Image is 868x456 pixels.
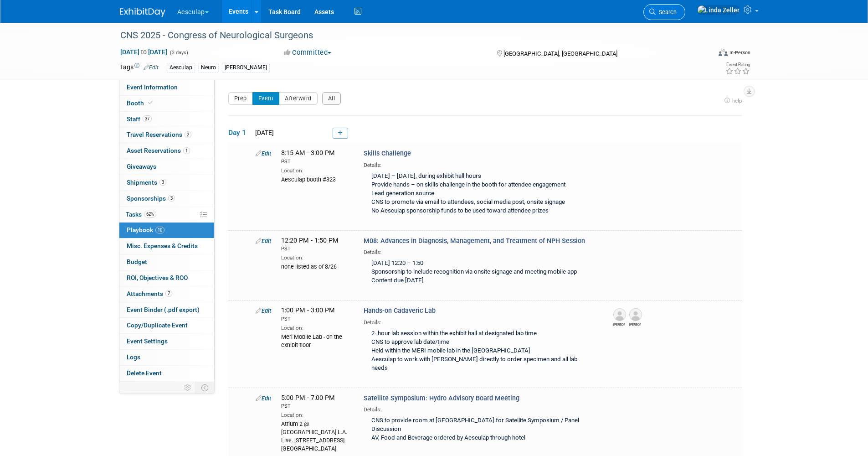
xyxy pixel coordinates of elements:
[281,306,350,322] span: 1:00 PM - 3:00 PM
[364,237,585,245] span: M08: Advances in Diagnosis, Management, and Treatment of NPH Session
[119,143,214,159] a: Asset Reservations1
[127,321,188,329] span: Copy/Duplicate Event
[148,100,153,105] i: Booth reservation complete
[165,290,172,297] span: 7
[127,353,140,361] span: Logs
[120,8,165,17] img: ExhibitDay
[256,307,271,314] a: Edit
[281,403,350,410] div: PST
[256,395,271,402] a: Edit
[256,150,271,157] a: Edit
[119,350,214,365] a: Logs
[119,238,214,254] a: Misc. Expenses & Credits
[119,159,214,175] a: Giveaways
[127,115,152,123] span: Staff
[322,92,341,105] button: All
[629,321,641,327] div: Ryan Mancini
[139,48,148,56] span: to
[119,112,214,127] a: Staff37
[613,308,626,321] img: Dr. Jeffrey Beecher
[119,96,214,111] a: Booth
[252,129,274,136] span: [DATE]
[725,62,750,67] div: Event Rating
[364,246,598,256] div: Details:
[168,195,175,202] span: 3
[127,274,188,281] span: ROI, Objectives & ROO
[119,270,214,286] a: ROI, Objectives & ROO
[364,307,436,315] span: Hands-on Cadaveric Lab
[127,258,147,265] span: Budget
[643,4,685,20] a: Search
[119,318,214,333] a: Copy/Duplicate Event
[185,131,191,138] span: 2
[120,62,159,73] td: Tags
[198,63,219,73] div: Neuro
[143,115,152,122] span: 37
[222,63,270,73] div: [PERSON_NAME]
[281,149,350,165] span: 8:15 AM - 3:00 PM
[364,316,598,326] div: Details:
[719,49,728,56] img: Format-Inperson.png
[119,175,214,191] a: Shipments3
[629,308,642,321] img: Ryan Mancini
[732,98,742,104] span: help
[281,410,350,419] div: Location:
[503,50,617,57] span: [GEOGRAPHIC_DATA], [GEOGRAPHIC_DATA]
[281,166,350,175] div: Location:
[183,147,190,154] span: 1
[144,64,159,71] a: Edit
[657,47,751,61] div: Event Format
[364,159,598,169] div: Details:
[281,237,350,253] span: 12:20 PM - 1:50 PM
[228,128,251,138] span: Day 1
[167,63,195,73] div: Aesculap
[364,169,598,219] div: [DATE] – [DATE], during exhibit hall hours Provide hands – on skills challenge in the booth for a...
[281,419,350,453] div: Atrium 2 @ [GEOGRAPHIC_DATA] L.A. Live. [STREET_ADDRESS] [GEOGRAPHIC_DATA]
[126,211,156,218] span: Tasks
[119,302,214,318] a: Event Binder (.pdf export)
[228,92,253,105] button: Prep
[127,83,178,91] span: Event Information
[195,382,214,394] td: Toggle Event Tabs
[119,223,214,238] a: Playbook10
[364,326,598,376] div: 2- hour lab session within the exhibit hall at designated lab time CNS to approve lab date/time H...
[279,92,318,105] button: Afterward
[127,306,200,313] span: Event Binder (.pdf export)
[364,256,598,289] div: [DATE] 12:20 – 1:50 Sponsorship to include recognition via onsite signage and meeting mobile app ...
[127,179,166,186] span: Shipments
[281,262,350,271] div: none listed as of 8/26
[155,227,164,233] span: 10
[144,211,156,218] span: 62%
[729,49,750,56] div: In-Person
[180,382,196,394] td: Personalize Event Tab Strip
[281,245,350,253] div: PST
[120,48,168,56] span: [DATE] [DATE]
[117,27,697,44] div: CNS 2025 - Congress of Neurological Surgeons
[364,394,519,402] span: Satellite Symposium: Hydro Advisory Board Meeting
[119,191,214,207] a: Sponsorships3
[364,403,598,414] div: Details:
[127,147,190,154] span: Asset Reservations
[119,334,214,349] a: Event Settings
[127,195,175,202] span: Sponsorships
[281,316,350,323] div: PST
[119,366,214,381] a: Delete Event
[281,332,350,349] div: Meri Mobile Lab - on the exhibit floor
[281,253,350,262] div: Location:
[281,175,350,184] div: Aesculap booth #323
[127,337,168,345] span: Event Settings
[127,163,156,170] span: Giveaways
[281,48,335,57] button: Committed
[252,92,280,105] button: Event
[281,394,350,410] span: 5:00 PM - 7:00 PM
[127,226,164,233] span: Playbook
[119,80,214,95] a: Event Information
[127,369,162,377] span: Delete Event
[364,150,411,157] span: Skills Challenge
[281,323,350,332] div: Location:
[613,321,625,327] div: Dr. Jeffrey Beecher
[169,50,188,56] span: (3 days)
[159,179,166,186] span: 3
[127,99,154,107] span: Booth
[656,9,677,16] span: Search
